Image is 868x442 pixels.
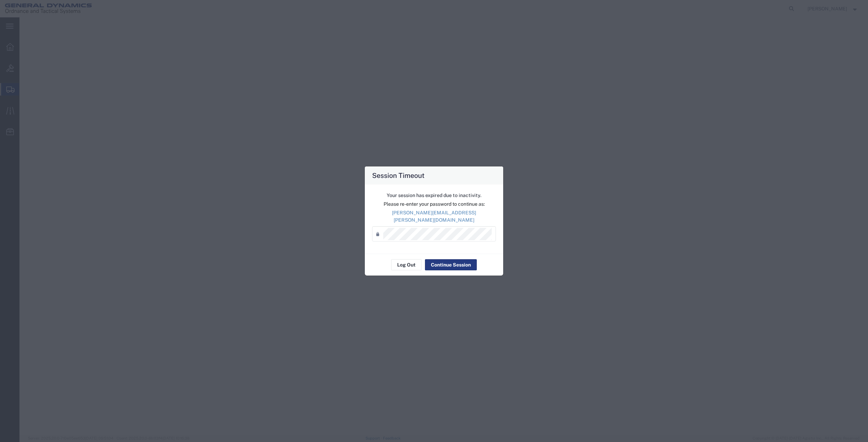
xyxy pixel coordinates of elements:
[372,192,496,199] p: Your session has expired due to inactivity.
[425,259,477,270] button: Continue Session
[372,200,496,208] p: Please re-enter your password to continue as:
[391,259,421,270] button: Log Out
[372,170,425,180] h4: Session Timeout
[372,209,496,224] p: [PERSON_NAME][EMAIL_ADDRESS][PERSON_NAME][DOMAIN_NAME]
